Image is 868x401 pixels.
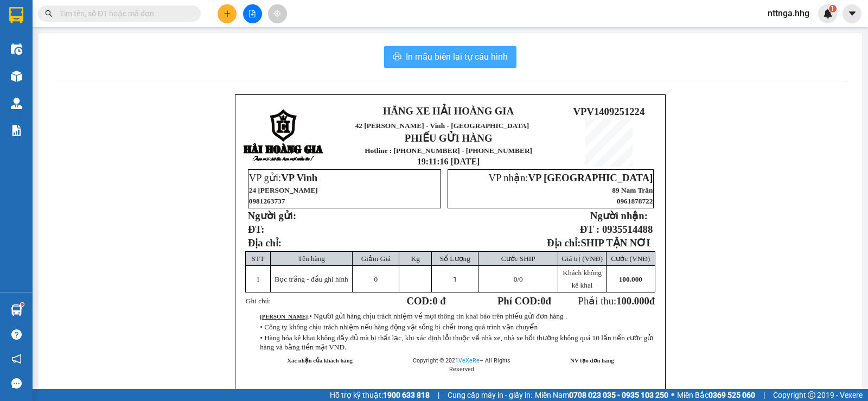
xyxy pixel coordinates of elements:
[11,71,22,82] img: warehouse-icon
[260,314,308,320] strong: [PERSON_NAME]
[268,4,287,23] button: aim
[570,358,614,364] strong: NV tạo đơn hàng
[31,11,99,34] strong: HÃNG XE HẢI HOÀNG GIA
[252,254,265,263] span: STT
[831,5,834,12] span: 1
[829,5,837,12] sup: 1
[45,10,53,17] span: search
[355,122,529,130] span: 42 [PERSON_NAME] - Vinh - [GEOGRAPHIC_DATA]
[405,132,493,144] strong: PHIẾU GỬI HÀNG
[569,391,668,399] strong: 0708 023 035 - 0935 103 250
[535,389,668,401] span: Miền Nam
[808,391,815,399] span: copyright
[568,389,616,394] span: [PERSON_NAME]
[9,7,23,23] img: logo-vxr
[432,295,445,307] span: 0 đ
[243,4,262,23] button: file-add
[612,186,653,194] span: 89 Nam Trân
[619,275,642,283] span: 100.000
[763,389,765,401] span: |
[281,172,317,183] span: VP Vinh
[374,275,378,283] span: 0
[248,224,265,235] strong: ĐT:
[671,393,674,397] span: ⚪️
[11,329,22,340] span: question-circle
[383,105,514,117] strong: HÃNG XE HẢI HOÀNG GIA
[497,295,551,307] strong: Phí COD: đ
[361,254,391,263] span: Giảm Giá
[649,295,655,307] span: đ
[11,354,22,364] span: notification
[256,275,260,283] span: 1
[273,10,281,17] span: aim
[11,304,22,316] img: warehouse-icon
[37,79,92,103] strong: PHIẾU GỬI HÀNG
[453,275,457,283] span: 1
[24,36,103,65] span: 42 [PERSON_NAME] - Vinh - [GEOGRAPHIC_DATA]
[438,389,439,401] span: |
[563,269,601,289] span: Khách không kê khai
[616,295,649,307] span: 100.000
[458,357,480,364] a: VeXeRe
[260,334,654,351] span: • Hàng hóa kê khai không đầy đủ mà bị thất lạc, khi xác định lỗi thuộc về nhà xe, nhà xe bồi thườ...
[514,275,518,283] span: 0
[759,7,818,20] span: nttnga.hhg
[275,275,348,283] span: Bọc trắng - đầu ghi hình
[540,295,545,307] span: 0
[448,389,532,401] span: Cung cấp máy in - giấy in:
[384,46,516,68] button: printerIn mẫu biên lai tự cấu hình
[60,8,188,20] input: Tìm tên, số ĐT hoặc mã đơn
[383,391,430,399] strong: 1900 633 818
[21,303,24,306] sup: 1
[249,197,285,205] span: 0981263737
[365,147,532,155] strong: Hotline : [PHONE_NUMBER] - [PHONE_NUMBER]
[260,323,538,331] span: • Công ty không chịu trách nhiệm nếu hàng động vật sống bị chết trong quá trình vận chuyển
[248,10,256,17] span: file-add
[611,254,650,263] span: Cước (VNĐ)
[547,237,580,249] strong: Địa chỉ:
[11,43,22,55] img: warehouse-icon
[298,254,325,263] span: Tên hàng
[406,50,508,63] span: In mẫu biên lai tự cấu hình
[417,157,480,166] span: 19:11:16 [DATE]
[528,172,653,183] span: VP [GEOGRAPHIC_DATA]
[580,237,650,249] strong: SHIP TẬN NƠI
[488,172,653,183] span: VP nhận:
[224,10,231,17] span: plus
[11,125,22,136] img: solution-icon
[561,254,603,263] span: Giá trị (VNĐ)
[578,295,655,307] span: Phải thu:
[248,237,282,249] span: Địa chỉ:
[617,197,653,205] span: 0961878722
[843,4,861,23] button: caret-down
[249,172,317,183] span: VP gửi:
[514,275,523,283] span: /0
[823,9,833,18] img: icon-new-feature
[5,45,21,99] img: logo
[411,254,420,263] span: Kg
[248,210,296,221] strong: Người gửi:
[246,297,271,305] span: Ghi chú:
[11,98,22,109] img: warehouse-icon
[11,378,22,389] span: message
[709,391,755,399] strong: 0369 525 060
[677,389,755,401] span: Miền Bắc
[590,210,648,221] strong: Người nhận:
[218,4,237,23] button: plus
[440,254,470,263] span: Số Lượng
[260,314,567,320] span: :
[287,358,353,364] strong: Xác nhận của khách hàng
[243,109,324,163] img: logo
[602,224,653,235] span: 0935514488
[249,186,318,194] span: 24 [PERSON_NAME]
[393,52,401,62] span: printer
[573,106,645,117] span: VPV1409251224
[413,357,510,373] span: Copyright © 2021 – All Rights Reserved
[330,389,430,401] span: Hỗ trợ kỹ thuật:
[309,312,567,320] span: • Người gửi hàng chịu trách nhiệm về mọi thông tin khai báo trên phiếu gửi đơn hàng .
[580,224,599,235] strong: ĐT :
[847,9,857,18] span: caret-down
[407,295,446,307] strong: COD:
[501,254,535,263] span: Cước SHIP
